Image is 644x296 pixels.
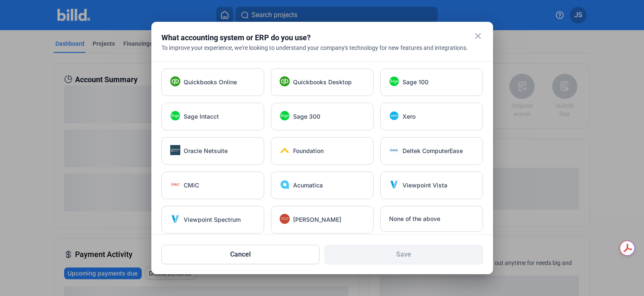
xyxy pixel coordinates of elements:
span: Quickbooks Online [184,78,237,86]
span: Xero [402,112,415,121]
span: Viewpoint Spectrum [184,216,241,224]
button: Save [325,245,483,264]
span: Sage Intacct [184,112,219,121]
span: [PERSON_NAME] [293,216,341,224]
span: None of the above [389,215,440,223]
button: Cancel [161,245,320,264]
div: To improve your experience, we're looking to understand your company's technology for new feature... [161,44,483,52]
span: Sage 100 [402,78,428,86]
span: Acumatica [293,181,323,190]
span: Foundation [293,147,324,155]
span: Sage 300 [293,112,320,121]
span: Viewpoint Vista [402,181,447,190]
span: Quickbooks Desktop [293,78,352,86]
div: What accounting system or ERP do you use? [161,32,462,44]
span: Deltek ComputerEase [402,147,463,155]
mat-icon: close [473,31,483,41]
span: Oracle Netsuite [184,147,228,155]
span: CMiC [184,181,199,190]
